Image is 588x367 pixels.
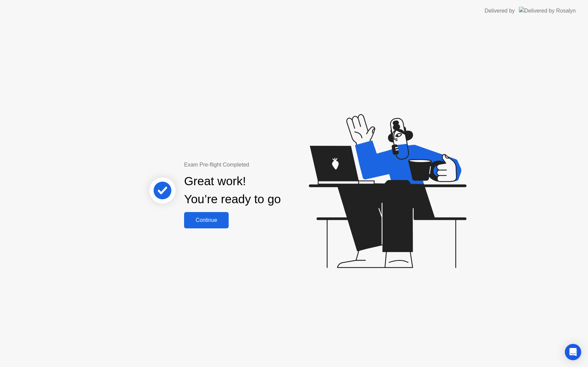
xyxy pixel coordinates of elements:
[184,161,325,169] div: Exam Pre-flight Completed
[565,344,581,360] div: Open Intercom Messenger
[519,7,576,15] img: Delivered by Rosalyn
[184,212,229,228] button: Continue
[186,217,227,223] div: Continue
[485,7,515,15] div: Delivered by
[184,172,281,208] div: Great work! You’re ready to go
